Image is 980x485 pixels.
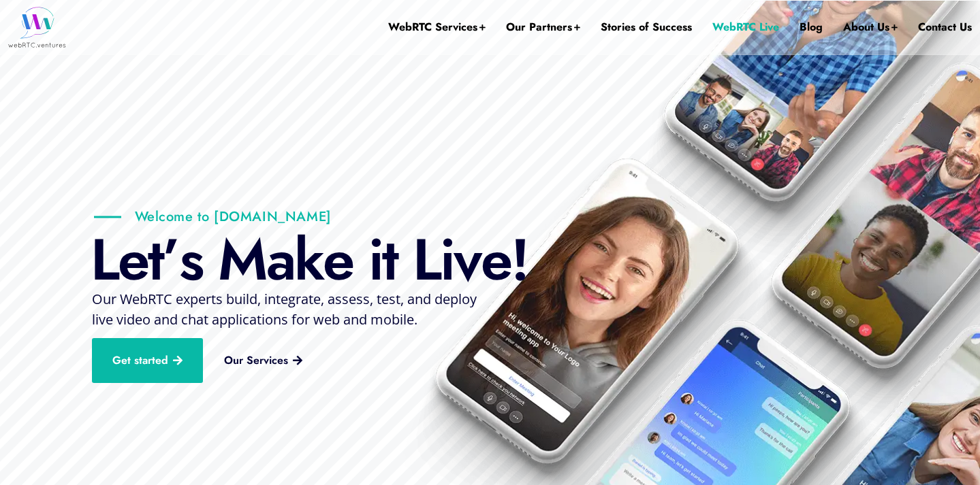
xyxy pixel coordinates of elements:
div: L [91,229,118,290]
div: k [294,229,323,290]
div: v [454,229,481,290]
p: Welcome to [DOMAIN_NAME] [94,208,332,225]
div: s [179,229,202,290]
div: ’ [163,229,179,290]
div: a [266,229,294,290]
div: i [440,229,454,290]
div: e [481,229,511,290]
div: t [382,229,397,290]
div: i [368,229,382,290]
img: WebRTC.ventures [8,7,66,48]
a: Get started [92,338,203,383]
div: e [118,229,148,290]
div: L [413,229,440,290]
div: e [323,229,353,290]
a: Our Services [204,344,323,377]
div: M [218,229,266,290]
div: ! [511,229,528,290]
span: Our WebRTC experts build, integrate, assess, test, and deploy live video and chat applications fo... [92,290,477,329]
div: t [148,229,163,290]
